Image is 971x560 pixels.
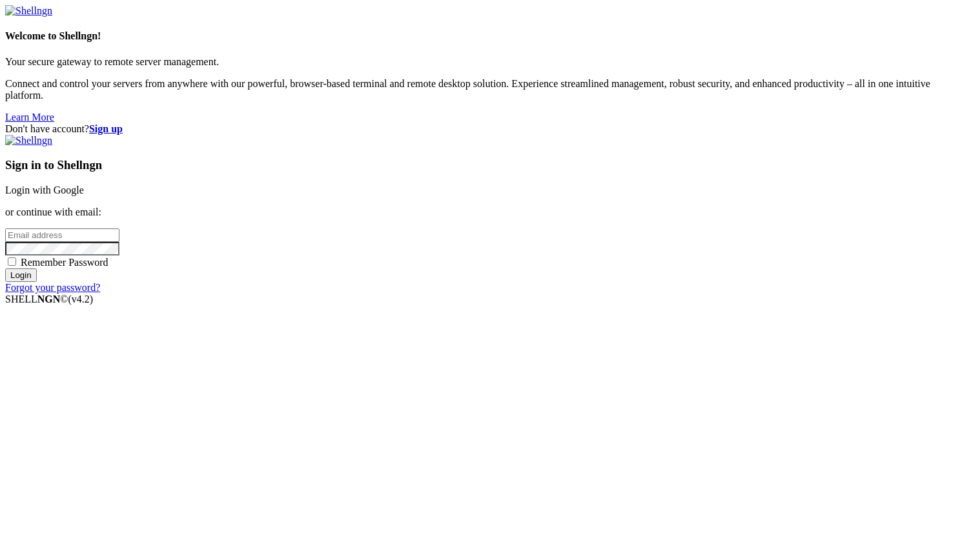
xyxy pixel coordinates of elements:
a: Login with Google [5,185,84,195]
p: or continue with email: [5,206,966,218]
span: SHELL © [5,294,93,305]
img: Shellngn [5,5,52,17]
a: Sign up [89,123,123,134]
input: Remember Password [8,257,16,266]
h3: Sign in to Shellngn [5,158,966,172]
p: Your secure gateway to remote server management. [5,56,966,68]
span: 4.2.0 [68,294,94,305]
span: Remember Password [21,257,108,268]
a: Forgot your password? [5,282,100,293]
b: NGN [37,294,61,305]
p: Connect and control your servers from anywhere with our powerful, browser-based terminal and remo... [5,78,966,101]
a: Learn More [5,112,54,123]
input: Login [5,268,37,282]
input: Email address [5,228,119,242]
h4: Welcome to Shellngn! [5,30,966,42]
div: Don't have account? [5,123,966,135]
img: Shellngn [5,135,52,146]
